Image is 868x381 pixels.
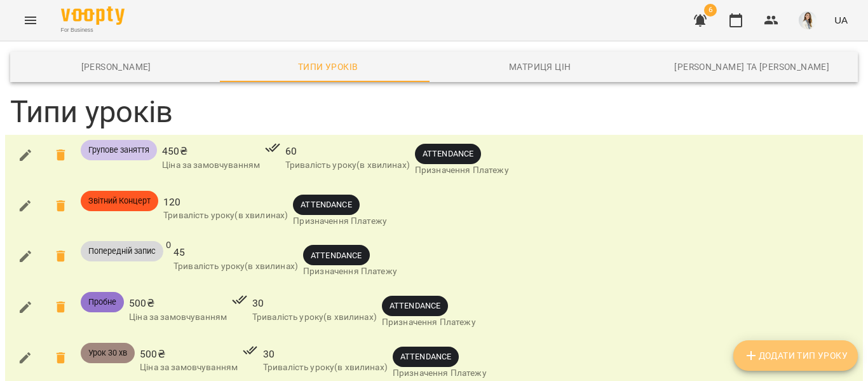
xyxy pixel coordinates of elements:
[10,95,858,130] h3: Типи уроків
[163,195,288,210] span: 120
[415,164,509,177] p: Призначення Платежу
[382,300,448,312] span: ATTENDANCE
[46,191,76,221] span: Ви впевнені що хочите видалити Звітний Концерт?
[61,26,125,34] span: For Business
[704,4,717,17] span: 6
[81,296,124,308] span: Пробне
[829,8,853,32] button: UA
[293,215,387,228] p: Призначення Платежу
[293,198,359,211] span: ATTENDANCE
[81,144,157,156] span: Групове заняття
[743,348,848,363] span: Додати Тип Уроку
[799,11,817,29] img: abcb920824ed1c0b1cb573ad24907a7f.png
[18,59,215,74] span: [PERSON_NAME]
[162,159,260,172] p: Ціна за замовчуванням
[230,59,427,74] span: Типи уроків
[382,316,476,329] p: Призначення Платежу
[252,311,377,324] p: Тривалість уроку(в хвилинах)
[285,144,410,159] span: 60
[140,361,238,374] p: Ціна за замовчуванням
[654,59,851,74] span: [PERSON_NAME] та [PERSON_NAME]
[834,13,848,27] span: UA
[303,265,397,278] p: Призначення Платежу
[162,144,260,159] span: 450 ₴
[46,292,76,322] span: Ви впевнені що хочите видалити Пробне?
[81,347,135,359] span: Урок 30 хв
[263,347,388,362] span: 30
[15,5,46,36] button: Menu
[46,241,76,272] span: Ви впевнені що хочите видалити Попередній запис?
[81,246,163,257] span: Попередній запис
[46,343,76,373] span: Ви впевнені що хочите видалити Урок 30 хв?
[129,296,227,311] span: 500 ₴
[8,239,860,284] div: 0
[140,347,238,362] span: 500 ₴
[129,311,227,324] p: Ціна за замовчуванням
[415,148,481,160] span: ATTENDANCE
[263,361,388,374] p: Тривалість уроку(в хвилинах)
[733,340,858,371] button: Додати Тип Уроку
[81,195,158,207] span: Звітний Концерт
[61,6,125,25] img: Voopty Logo
[442,59,639,74] span: Матриця цін
[393,350,459,363] span: ATTENDANCE
[173,260,298,273] p: Тривалість уроку(в хвилинах)
[303,249,369,261] span: ATTENDANCE
[173,245,298,260] span: 45
[46,140,76,170] span: Ви впевнені що хочите видалити Групове заняття?
[393,367,487,380] p: Призначення Платежу
[285,159,410,172] p: Тривалість уроку(в хвилинах)
[252,296,377,311] span: 30
[163,209,288,222] p: Тривалість уроку(в хвилинах)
